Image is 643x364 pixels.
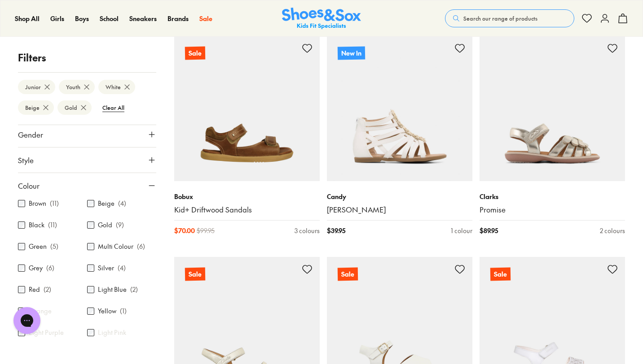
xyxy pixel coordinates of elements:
p: ( 1 ) [120,307,127,316]
div: 2 colours [600,226,625,235]
span: Search our range of products [463,14,537,22]
btn: Beige [18,100,54,115]
p: ( 6 ) [46,264,54,273]
div: 1 colour [451,226,472,235]
a: Sneakers [129,14,157,23]
btn: Gold [57,100,92,115]
p: ( 2 ) [130,285,138,295]
p: Sale [338,268,358,281]
a: Sale [174,36,320,181]
label: Beige [98,199,115,208]
iframe: Gorgias live chat messenger [9,304,45,337]
p: ( 4 ) [118,199,126,208]
button: Colour [18,173,156,198]
p: Sale [490,268,511,281]
label: Black [29,221,44,230]
p: Filters [18,50,156,65]
label: Light Blue [98,285,127,295]
div: 3 colours [295,226,320,235]
label: Green [29,242,47,251]
span: Sale [199,14,212,23]
a: Brands [167,14,189,23]
btn: Clear All [95,100,132,116]
a: Sale [199,14,212,23]
span: $ 39.95 [327,226,345,235]
span: $ 70.00 [174,226,195,235]
p: Bobux [174,192,320,201]
p: ( 6 ) [137,242,145,251]
btn: White [98,80,135,94]
a: New In [327,36,472,181]
button: Gender [18,122,156,147]
span: Brands [167,14,189,23]
a: Kid+ Driftwood Sandals [174,205,320,215]
img: SNS_Logo_Responsive.svg [282,8,361,30]
p: ( 9 ) [116,221,124,230]
btn: Youth [59,80,95,94]
span: Girls [50,14,64,23]
a: Boys [75,14,89,23]
p: ( 4 ) [118,264,126,273]
span: $ 99.95 [197,226,215,235]
span: Style [18,155,34,165]
span: $ 89.95 [480,226,498,235]
btn: Junior [18,80,55,94]
p: Sale [185,268,205,281]
a: Promise [480,205,625,215]
span: Colour [18,180,40,191]
label: Multi Colour [98,242,133,251]
label: Silver [98,264,114,273]
p: Candy [327,192,472,201]
span: Sneakers [129,14,157,23]
span: School [100,14,119,23]
label: Grey [29,264,43,273]
button: Style [18,147,156,173]
span: Gender [18,129,43,140]
span: Shop All [15,14,40,23]
button: Search our range of products [445,9,574,27]
a: [PERSON_NAME] [327,205,472,215]
label: Red [29,285,40,295]
label: Gold [98,221,112,230]
a: Shoes & Sox [282,8,361,30]
p: ( 11 ) [50,199,59,208]
p: New In [338,47,365,60]
span: Boys [75,14,89,23]
label: Light Pink [98,328,126,338]
label: Yellow [98,307,116,316]
p: ( 11 ) [48,221,57,230]
a: School [100,14,119,23]
a: Girls [50,14,64,23]
p: ( 5 ) [50,242,58,251]
a: Shop All [15,14,40,23]
p: Sale [185,47,205,60]
label: Brown [29,199,46,208]
p: Clarks [480,192,625,201]
p: ( 2 ) [44,285,51,295]
label: Light Purple [29,328,64,338]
